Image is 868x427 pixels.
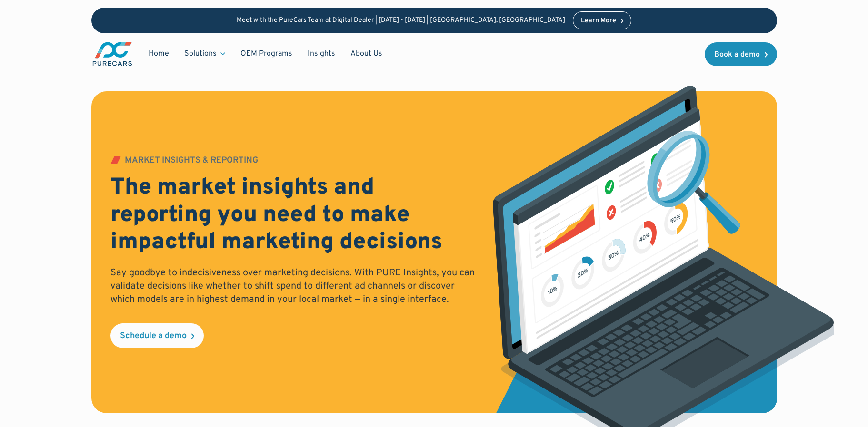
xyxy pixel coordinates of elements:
div: MARKET INSIGHTS & REPORTING [125,156,258,165]
a: Book a demo [705,42,777,66]
img: purecars logo [91,41,133,67]
a: main [91,41,133,67]
div: Solutions [184,49,217,59]
div: Learn More [581,18,616,24]
a: Insights [300,45,343,63]
p: Say goodbye to indecisiveness over marketing decisions. With PURE Insights, you can validate deci... [110,266,479,306]
a: About Us [343,45,390,63]
p: Meet with the PureCars Team at Digital Dealer | [DATE] - [DATE] | [GEOGRAPHIC_DATA], [GEOGRAPHIC_... [237,17,565,25]
h2: The market insights and reporting you need to make impactful marketing decisions [110,175,479,257]
div: Book a demo [714,51,760,58]
div: Solutions [177,45,233,63]
a: Learn More [573,11,632,29]
a: Home [141,45,177,63]
a: OEM Programs [233,45,300,63]
a: Schedule a demo [110,323,204,348]
div: Schedule a demo [120,332,187,340]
